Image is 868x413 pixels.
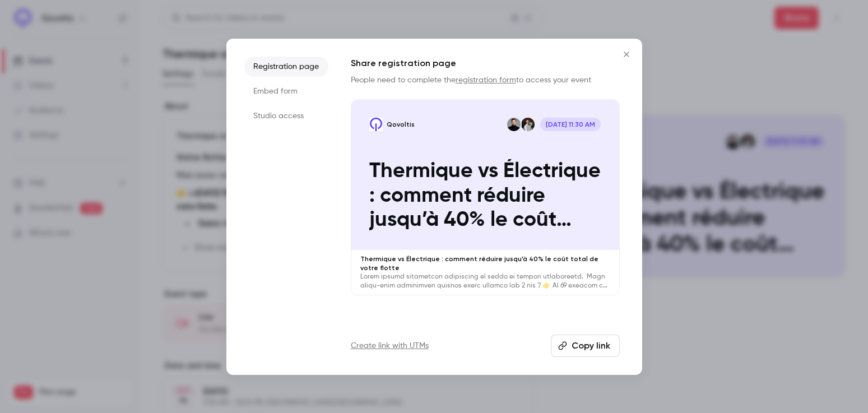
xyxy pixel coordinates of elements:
p: Lorem ipsumd sitametcon adipiscing el seddo ei tempori utlaboreetd. Magn aliqu-enim adminimven qu... [360,272,610,290]
button: Copy link [551,335,620,357]
p: Thermique vs Électrique : comment réduire jusqu’à 40% le coût total de votre flotte [369,159,601,232]
li: Registration page [244,57,328,77]
p: Thermique vs Électrique : comment réduire jusqu’à 40% le coût total de votre flotte [360,254,610,272]
button: Close [615,43,638,66]
p: Qovoltis [387,120,415,129]
img: Benjamin Bury [507,118,521,131]
li: Studio access [244,106,328,126]
h1: Share registration page [351,57,620,70]
img: Dorian Jorry [521,118,535,131]
img: Thermique vs Électrique : comment réduire jusqu’à 40% le coût total de votre flotte [369,118,383,131]
a: Create link with UTMs [351,340,429,351]
li: Embed form [244,81,328,101]
a: Thermique vs Électrique : comment réduire jusqu’à 40% le coût total de votre flotte QovoltisDoria... [351,99,620,296]
p: People need to complete the to access your event [351,75,620,86]
span: [DATE] 11:30 AM [540,118,601,131]
a: registration form [456,76,516,84]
